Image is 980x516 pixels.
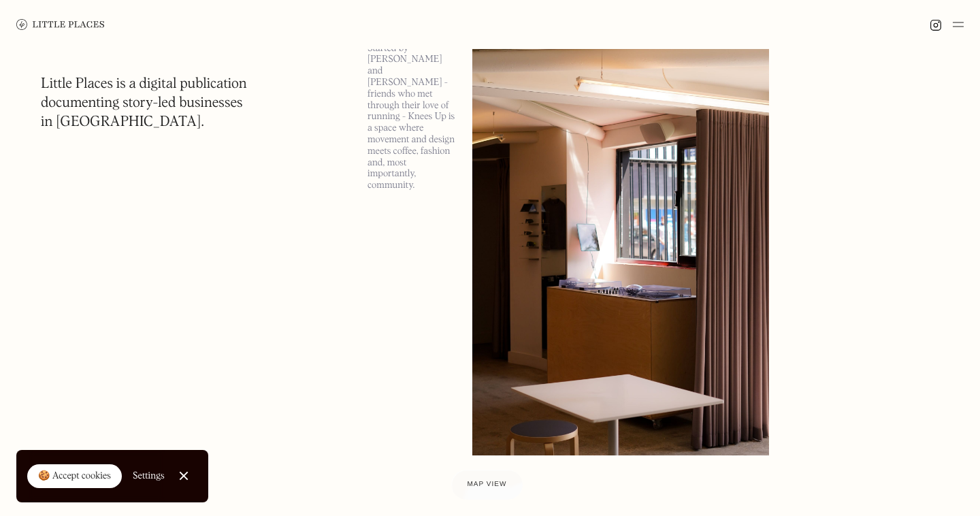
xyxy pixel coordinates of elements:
a: Close Cookie Popup [170,462,197,489]
span: Map view [468,481,507,488]
a: Map view [451,470,523,500]
a: 🍪 Accept cookies [27,464,122,489]
div: 🍪 Accept cookies [38,470,111,483]
img: Knees Up [472,27,769,455]
h1: Little Places is a digital publication documenting story-led businesses in [GEOGRAPHIC_DATA]. [41,75,247,132]
div: Settings [133,471,165,481]
a: Settings [133,461,165,491]
p: Started by [PERSON_NAME] and [PERSON_NAME] - friends who met through their love of running - Knee... [367,43,456,191]
div: Close Cookie Popup [183,476,184,477]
